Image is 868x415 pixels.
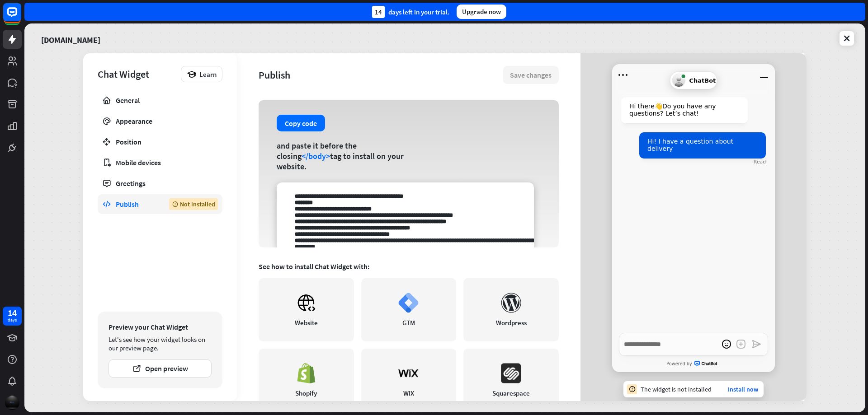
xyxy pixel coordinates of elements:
div: Not installed [169,198,218,210]
a: Greetings [98,173,222,193]
div: Publish [259,69,503,81]
div: days left in your trial. [372,6,449,18]
div: Preview your Chat Widget [108,322,212,331]
a: Squarespace [463,349,559,412]
a: Position [98,132,222,152]
div: Wordpress [496,318,527,327]
div: Mobile devices [116,158,204,167]
textarea: Write a message… [619,333,768,356]
button: Save changes [503,66,559,84]
button: open emoji picker [719,337,734,351]
div: and paste it before the closing tag to install on your website. [277,140,410,172]
button: Add an attachment [734,337,748,351]
div: Chat Widget [98,68,176,80]
div: ChatBot [670,71,717,89]
div: Website [295,318,318,327]
span: Hi there 👋 Do you have any questions? Let’s chat! [629,103,716,117]
span: ChatBot [689,77,716,84]
div: The widget is not installed [641,385,712,393]
div: Read [754,159,766,165]
a: [DOMAIN_NAME] [41,29,100,48]
div: Let's see how your widget looks on our preview page. [108,335,212,352]
div: General [116,96,204,105]
div: Squarespace [492,389,530,397]
span: ChatBot [694,361,721,367]
div: days [8,317,17,323]
button: Open preview [108,359,212,378]
a: 14 days [3,307,22,326]
a: Shopify [259,349,354,412]
div: Upgrade now [457,5,506,19]
a: General [98,90,222,110]
div: Appearance [116,117,204,126]
div: 14 [8,309,17,317]
a: Appearance [98,111,222,131]
a: Install now [728,385,758,393]
div: Greetings [116,179,204,188]
a: Publish Not installed [98,194,222,214]
button: Send a message [749,337,764,351]
a: Powered byChatBot [612,357,775,370]
a: Mobile devices [98,153,222,173]
div: Shopify [295,389,317,397]
button: Minimize window [757,68,771,82]
a: Website [259,278,354,341]
a: WIX [361,349,457,412]
button: Open menu [616,68,630,82]
div: See how to install Chat Widget with: [259,262,559,271]
div: Publish [116,200,156,209]
div: Position [116,137,204,146]
div: 14 [372,6,385,18]
div: WIX [403,389,414,397]
a: Wordpress [463,278,559,341]
button: Copy code [277,115,325,131]
span: Hi! I have a question about delivery [647,138,733,152]
span: Powered by [666,361,692,366]
span: </body> [302,151,330,161]
button: Open LiveChat chat widget [7,4,34,31]
div: GTM [402,318,415,327]
a: GTM [361,278,457,341]
span: Learn [199,70,217,79]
